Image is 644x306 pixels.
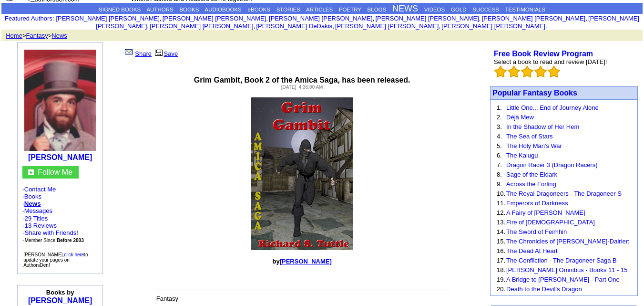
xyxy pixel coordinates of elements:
a: The Chronicles of [PERSON_NAME]-Dairier: [506,238,630,245]
a: In the Shadow of Her Hem [506,123,579,130]
a: VIDEOS [424,7,445,12]
a: SUCCESS [472,7,499,12]
a: [PERSON_NAME] [PERSON_NAME] [335,22,439,30]
a: Featured Authors [5,15,52,22]
a: The Sword of Feimhin [506,228,567,235]
img: gc.jpg [28,169,34,175]
img: 8199.jpg [24,50,96,151]
font: i [334,24,335,29]
a: Share with Friends! [25,229,78,236]
a: STORIES [276,7,300,12]
a: Fantasy [26,32,48,39]
a: [PERSON_NAME] [PERSON_NAME] [56,15,159,22]
a: 13 Reviews [25,222,57,229]
a: Emperors of Darkness [506,200,568,207]
a: [PERSON_NAME] [28,296,92,305]
a: Books [24,193,41,200]
img: library.gif [153,48,164,56]
font: i [587,16,588,21]
a: Dragon Racer 3 (Dragon Racers) [506,161,597,169]
font: i [547,24,548,29]
font: 9. [497,180,502,188]
a: TESTIMONIALS [505,7,545,12]
a: A Fairy of [PERSON_NAME] [506,209,585,216]
a: Death to the Devil's Dragon [506,285,582,293]
a: 29 Titles [25,215,48,222]
img: bigemptystars.png [494,65,507,78]
a: eBOOKS [248,7,270,12]
font: 6. [497,152,502,159]
font: i [480,16,481,21]
a: [PERSON_NAME] [28,153,92,161]
a: [PERSON_NAME] [PERSON_NAME] [375,15,479,22]
a: [PERSON_NAME] DeDakis [256,22,332,30]
font: · [22,207,52,214]
font: i [440,24,441,29]
a: AUTHORS [146,7,173,12]
font: 7. [497,161,502,169]
font: [PERSON_NAME], to update your pages on AuthorsDen! [23,252,88,268]
font: 2. [497,114,502,121]
font: Follow Me [38,168,72,176]
b: Free Book Review Program [494,50,593,58]
a: [PERSON_NAME] [PERSON_NAME] [482,15,585,22]
a: News [24,200,41,207]
img: bigemptystars.png [521,65,533,78]
font: 8. [497,171,502,178]
img: bigemptystars.png [548,65,560,78]
font: 17. [497,257,505,264]
a: Messages [24,207,52,214]
font: 14. [497,228,505,235]
a: [PERSON_NAME] [PERSON_NAME] [96,15,639,30]
a: Déjà Mew [506,114,534,121]
a: Fire of [DEMOGRAPHIC_DATA] [506,219,595,226]
img: bigemptystars.png [508,65,520,78]
font: , , , , , , , , , , [56,15,639,30]
font: 5. [497,142,502,149]
font: 13. [497,219,505,226]
font: : [5,15,54,22]
a: Little One... End of Journey Alone [506,104,599,111]
a: The Sea of Stars [506,133,553,140]
a: AUDIOBOOKS [204,7,241,12]
a: Contact Me [24,186,56,193]
font: 4. [497,133,502,140]
a: NEWS [392,4,418,13]
font: · · [23,215,84,243]
a: Popular Fantasy Books [492,89,577,97]
font: i [161,16,162,21]
font: i [268,16,269,21]
a: The Dead At Heart [506,247,558,254]
a: BOOKS [179,7,199,12]
font: Select a book to read and review [DATE]! [494,58,607,65]
font: · · · [22,186,98,244]
b: Books by [46,289,74,296]
font: · · [23,229,78,243]
font: i [255,24,256,29]
a: The Royal Dragoneers - The Dragoneer S [506,190,622,197]
a: Home [6,32,22,39]
a: [PERSON_NAME] [PERSON_NAME] [441,22,545,30]
b: Before 2003 [57,238,84,243]
font: 15. [497,238,505,245]
a: click here [64,252,84,257]
a: BLOGS [368,7,387,12]
img: share_page.gif [125,48,133,56]
font: Grim Gambit, Book 2 of the Amica Saga, has been released. [194,76,410,84]
a: [PERSON_NAME] Omnibus - Books 11 - 15 [506,266,627,274]
a: The Holy Man's War [506,142,562,149]
img: bigemptystars.png [534,65,547,78]
font: 19. [497,276,505,283]
font: by [273,258,332,265]
a: POETRY [339,7,361,12]
font: Fantasy [156,295,178,302]
font: 11. [497,200,505,207]
a: ARTICLES [306,7,333,12]
font: 12. [497,209,505,216]
font: 3. [497,123,502,130]
font: 10. [497,190,505,197]
a: Share [123,50,152,57]
font: 18. [497,266,505,274]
